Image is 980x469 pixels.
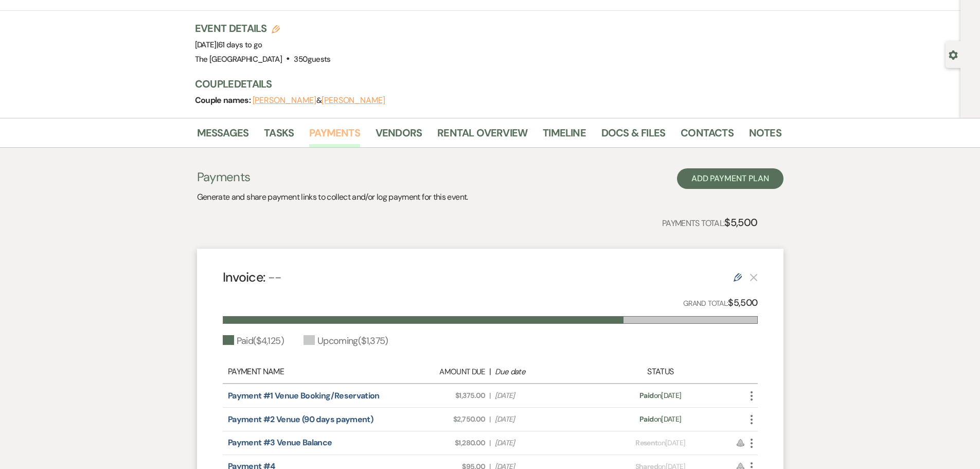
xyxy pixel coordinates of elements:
[595,414,726,425] div: on [DATE]
[601,125,665,147] a: Docs & Files
[390,438,485,448] span: $1,280.00
[195,54,282,64] span: The [GEOGRAPHIC_DATA]
[376,125,422,147] a: Vendors
[749,125,781,147] a: Notes
[489,414,490,425] span: |
[683,296,758,310] p: Grand Total:
[228,390,380,401] a: Payment #1 Venue Booking/Reservation
[195,40,262,50] span: [DATE]
[495,438,590,448] span: [DATE]
[304,334,388,348] div: Upcoming ( $1,375 )
[218,40,262,50] span: 61 days to go
[677,168,783,189] button: Add Payment Plan
[390,390,485,401] span: $1,375.00
[197,125,249,147] a: Messages
[489,438,490,448] span: |
[253,95,385,106] span: &
[309,125,360,147] a: Payments
[728,297,757,309] strong: $5,500
[228,366,385,378] div: Payment Name
[228,437,332,448] a: Payment #3 Venue Balance
[385,366,595,378] div: |
[639,414,653,424] span: Paid
[437,125,527,147] a: Rental Overview
[253,96,316,105] button: [PERSON_NAME]
[635,438,657,447] span: Resent
[595,366,726,378] div: Status
[390,366,485,378] div: Amount Due
[195,95,253,106] span: Couple names:
[390,414,485,425] span: $2,750.00
[949,49,958,59] button: Open lead details
[223,334,284,348] div: Paid ( $4,125 )
[495,366,590,378] div: Due date
[197,168,468,186] h3: Payments
[489,390,490,401] span: |
[595,390,726,401] div: on [DATE]
[543,125,586,147] a: Timeline
[595,438,726,448] div: on [DATE]
[724,216,757,229] strong: $5,500
[195,21,331,36] h3: Event Details
[495,390,590,401] span: [DATE]
[195,77,771,91] h3: Couple Details
[495,414,590,425] span: [DATE]
[223,268,282,286] h4: Invoice:
[197,190,468,204] p: Generate and share payment links to collect and/or log payment for this event.
[662,214,758,231] p: Payments Total:
[681,125,734,147] a: Contacts
[750,273,758,282] button: This payment plan cannot be deleted because it contains links that have been paid through Weven’s...
[268,269,282,286] span: --
[639,391,653,400] span: Paid
[322,96,385,105] button: [PERSON_NAME]
[217,40,262,50] span: |
[264,125,294,147] a: Tasks
[294,54,330,64] span: 350 guests
[228,414,373,425] a: Payment #2 Venue (90 days payment)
